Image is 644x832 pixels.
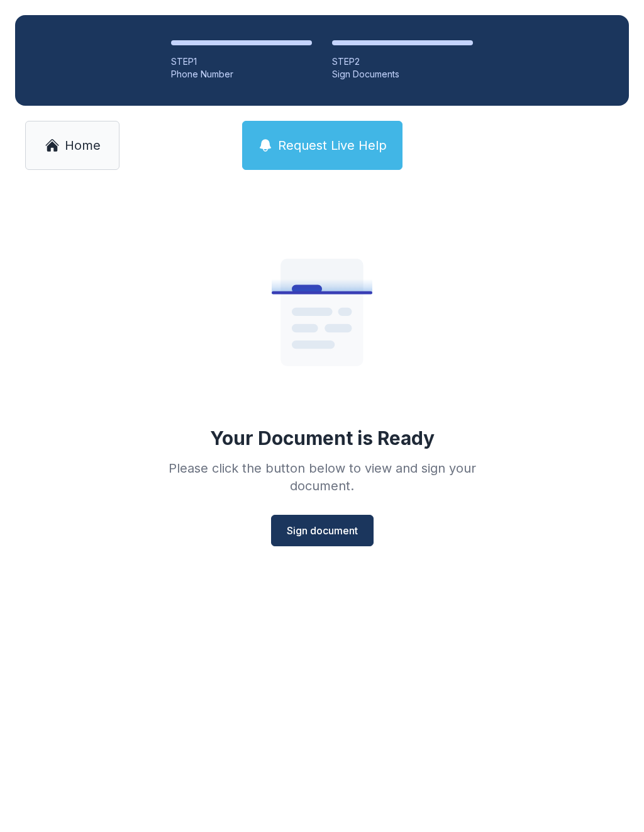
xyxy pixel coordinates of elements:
[171,55,312,68] div: STEP 1
[332,55,473,68] div: STEP 2
[171,68,312,81] div: Phone Number
[287,523,358,538] span: Sign document
[65,137,101,154] span: Home
[332,68,473,81] div: Sign Documents
[210,427,435,449] div: Your Document is Ready
[278,137,387,154] span: Request Live Help
[141,459,503,495] div: Please click the button below to view and sign your document.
